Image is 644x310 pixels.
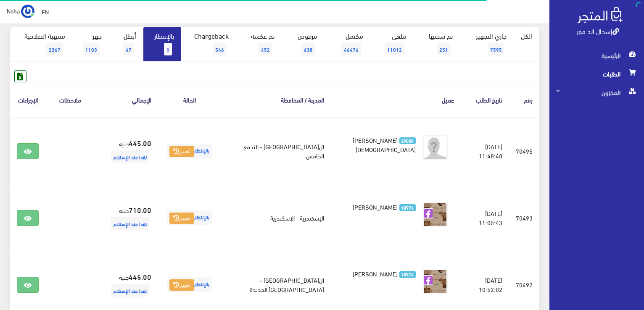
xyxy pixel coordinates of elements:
img: picture [422,269,448,294]
span: نقدا عند الإستلام [111,284,149,297]
th: تاريخ الطلب [461,82,509,117]
td: جنيه [95,184,158,251]
a: ... Noha [7,4,34,18]
td: 70495 [509,118,539,185]
img: . [578,7,623,23]
span: 251 [437,43,451,55]
span: 638 [301,43,315,55]
span: 18974 [399,271,416,278]
a: تم عكسه452 [236,27,282,61]
th: ملاحظات [45,82,95,117]
span: 1103 [83,43,100,55]
span: Noha [7,5,20,16]
strong: 710.00 [129,204,151,215]
strong: 445.00 [129,271,151,282]
span: الرئيسية [556,46,637,65]
th: عميل [331,82,461,117]
span: نقدا عند الإستلام [111,217,149,230]
a: تم شحنها251 [414,27,460,61]
a: مرفوض638 [282,27,325,61]
span: 47 [123,43,134,55]
span: بالإنتظار [167,210,212,225]
td: ال[GEOGRAPHIC_DATA] - التجمع الخامس [221,118,331,185]
a: ملغي11012 [370,27,414,61]
a: 18974 [PERSON_NAME] [344,202,416,211]
th: المدينة / المحافظة [221,82,331,117]
span: 7595 [488,43,504,55]
span: المخزون [556,83,637,102]
a: الكل [514,27,539,45]
a: الطلبات [549,65,644,83]
a: مكتمل46476 [325,27,370,61]
a: 29009 [PERSON_NAME][DEMOGRAPHIC_DATA] [344,135,416,154]
a: الرئيسية [549,46,644,65]
th: الحالة [158,82,221,117]
td: [DATE] 11:05:43 [461,184,509,251]
a: أبطل47 [109,27,143,61]
span: بالإنتظار [167,144,212,158]
span: 18974 [399,204,416,211]
th: رقم [509,82,539,117]
img: avatar.png [422,135,448,160]
span: 2367 [46,43,63,55]
a: Chargeback546 [181,27,236,61]
button: تغيير [169,279,194,291]
span: بالإنتظار [167,277,212,292]
a: المخزون [549,83,644,102]
a: إسدال اند مور [577,25,619,37]
th: اﻹجمالي [95,82,158,117]
span: نقدا عند الإستلام [111,150,149,163]
th: الإجراءات [10,82,45,117]
button: تغيير [169,146,194,158]
a: 18974 [PERSON_NAME] [344,269,416,278]
span: [PERSON_NAME][DEMOGRAPHIC_DATA] [353,134,416,155]
a: EN [38,4,52,19]
span: 8 [164,43,172,55]
span: 29009 [399,137,416,144]
span: [PERSON_NAME] [353,268,398,279]
td: 70493 [509,184,539,251]
span: 46476 [341,43,361,55]
strong: 445.00 [129,137,151,148]
a: جاري التجهيز7595 [460,27,514,61]
u: EN [42,6,49,17]
img: picture [422,202,448,227]
span: 546 [213,43,227,55]
button: تغيير [169,213,194,224]
a: بالإنتظار8 [143,27,181,61]
td: الإسكندرية - الإسكندرية [221,184,331,251]
span: [PERSON_NAME] [353,201,398,213]
span: الطلبات [556,65,637,83]
td: جنيه [95,118,158,185]
img: ... [21,5,34,18]
a: منتهية الصلاحية2367 [10,27,72,61]
span: 452 [259,43,272,55]
a: جهز1103 [72,27,109,61]
span: 11012 [385,43,404,55]
td: [DATE] 11:48:48 [461,118,509,185]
